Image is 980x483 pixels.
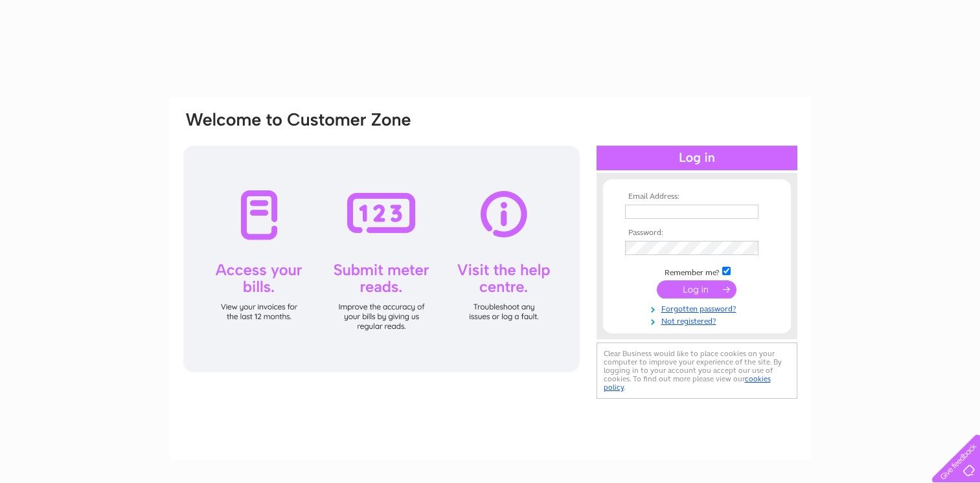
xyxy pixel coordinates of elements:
[657,280,736,298] input: Submit
[622,192,772,201] th: Email Address:
[625,314,772,326] a: Not registered?
[597,343,797,399] div: Clear Business would like to place cookies on your computer to improve your experience of the sit...
[622,229,772,238] th: Password:
[622,265,772,278] td: Remember me?
[625,302,772,314] a: Forgotten password?
[604,374,771,392] a: cookies policy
